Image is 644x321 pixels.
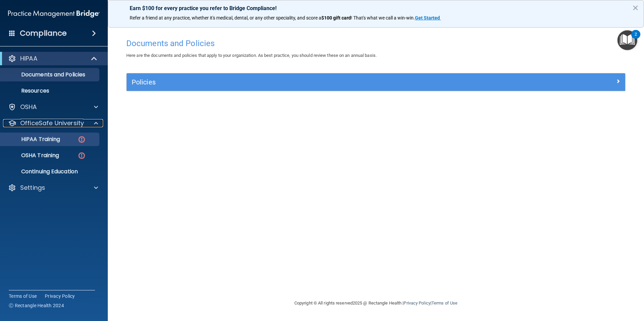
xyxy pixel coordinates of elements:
[132,77,620,87] a: Policies
[8,184,98,192] a: Settings
[77,135,86,144] img: danger-circle.6113f641.png
[126,39,625,48] h4: Documents and Policies
[4,168,96,175] p: Continuing Education
[8,55,98,63] a: HIPAA
[617,30,637,50] button: Open Resource Center, 2 new notifications
[4,136,60,143] p: HIPAA Training
[20,55,37,63] p: HIPAA
[9,302,64,309] span: Ⓒ Rectangle Health 2024
[431,300,457,306] a: Terms of Use
[126,53,377,58] span: Here are the documents and policies that apply to your organization. As best practice, you should...
[321,15,351,21] strong: $100 gift card
[632,2,639,13] button: Close
[253,292,499,314] div: Copyright © All rights reserved 2025 @ Rectangle Health | |
[9,293,37,299] a: Terms of Use
[8,119,98,127] a: OfficeSafe University
[130,5,622,11] p: Earn $100 for every practice you refer to Bridge Compliance!
[635,34,637,43] div: 2
[20,103,37,111] p: OSHA
[4,71,96,78] p: Documents and Policies
[45,293,75,299] a: Privacy Policy
[415,15,441,21] a: Get Started
[8,7,100,21] img: PMB logo
[4,87,96,94] p: Resources
[20,119,84,127] p: OfficeSafe University
[130,15,321,21] span: Refer a friend at any practice, whether it's medical, dental, or any other speciality, and score a
[132,78,495,86] h5: Policies
[20,29,67,38] h4: Compliance
[77,151,86,160] img: danger-circle.6113f641.png
[4,152,59,159] p: OSHA Training
[8,103,98,111] a: OSHA
[415,15,440,21] strong: Get Started
[351,15,415,21] span: ! That's what we call a win-win.
[20,184,45,192] p: Settings
[404,300,430,306] a: Privacy Policy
